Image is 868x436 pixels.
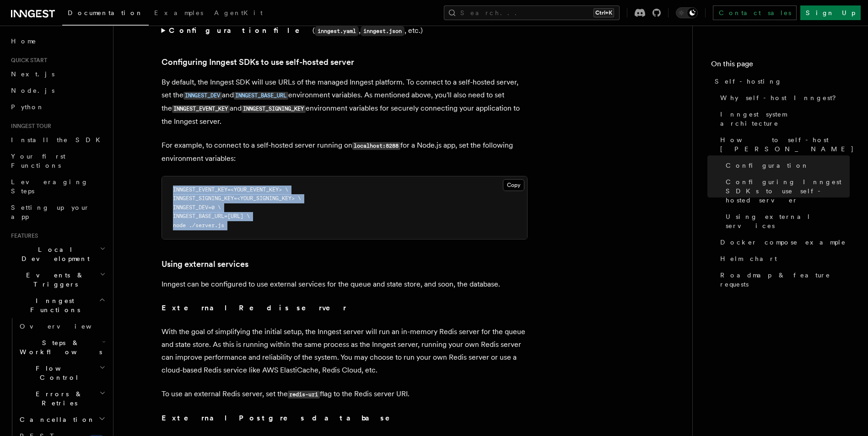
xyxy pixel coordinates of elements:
span: Errors & Retries [16,389,99,408]
a: Your first Functions [7,148,108,174]
a: Next.js [7,66,108,82]
span: Your first Functions [11,153,65,169]
code: INNGEST_SIGNING_KEY [242,105,306,113]
p: With the goal of simplifying the initial setup, the Inngest server will run an in-memory Redis se... [162,325,528,377]
span: Steps & Workflows [16,338,102,356]
a: Sign Up [800,5,861,20]
a: Docker compose example [717,234,850,250]
a: Leveraging Steps [7,174,108,199]
a: INNGEST_DEV [183,90,222,99]
span: Examples [154,9,203,16]
span: Next.js [11,70,54,78]
button: Search...Ctrl+K [444,5,620,20]
span: Roadmap & feature requests [720,271,850,289]
p: To use an external Redis server, set the flag to the Redis server URI. [162,388,528,401]
p: For example, to connect to a self-hosted server running on for a Node.js app, set the following e... [162,139,528,165]
a: Contact sales [713,5,797,20]
a: Home [7,33,108,49]
span: Cancellation [16,415,95,424]
button: Copy [503,179,524,191]
a: AgentKit [209,3,268,25]
span: Local Development [7,245,100,263]
button: Steps & Workflows [16,335,108,360]
a: Roadmap & feature requests [717,267,850,292]
span: node ./server.js [173,222,224,229]
span: Configuring Inngest SDKs to use self-hosted server [726,177,850,205]
a: Configuration [722,157,850,174]
p: Inngest can be configured to use external services for the queue and state store, and soon, the d... [162,278,528,291]
button: Inngest Functions [7,292,108,318]
button: Errors & Retries [16,386,108,411]
span: Flow Control [16,364,99,382]
span: Quick start [7,57,47,64]
a: Configuring Inngest SDKs to use self-hosted server [162,56,354,69]
span: Helm chart [720,254,777,263]
span: Inngest system architecture [720,110,850,128]
span: AgentKit [214,9,263,16]
code: inngest.yaml [315,26,359,36]
span: Using external services [726,212,850,230]
code: inngest.json [361,26,404,36]
a: Using external services [722,208,850,234]
span: Features [7,232,38,239]
a: Setting up your app [7,199,108,225]
span: Events & Triggers [7,271,100,289]
span: Home [11,37,37,46]
button: Toggle dark mode [676,7,698,18]
a: Inngest system architecture [717,106,850,132]
code: redis-uri [288,391,320,399]
a: How to self-host [PERSON_NAME] [717,132,850,157]
strong: External Postgres database [162,414,403,422]
code: INNGEST_EVENT_KEY [172,105,230,113]
code: localhost:8288 [352,142,400,150]
a: INNGEST_BASE_URL [234,90,288,99]
a: Helm chart [717,250,850,267]
span: Leveraging Steps [11,178,88,195]
a: Install the SDK [7,132,108,148]
span: Inngest Functions [7,296,99,314]
kbd: Ctrl+K [593,8,614,17]
button: Events & Triggers [7,267,108,292]
span: Docker compose example [720,238,846,247]
h4: On this page [711,58,850,73]
span: INNGEST_DEV=0 \ [173,204,221,211]
strong: Configuration file [169,26,313,35]
span: Documentation [68,9,143,16]
a: Python [7,99,108,115]
span: Self-hosting [715,77,782,86]
a: Why self-host Inngest? [717,90,850,106]
button: Cancellation [16,411,108,428]
span: Python [11,103,44,111]
code: INNGEST_DEV [183,92,222,100]
a: Configuring Inngest SDKs to use self-hosted server [722,174,850,208]
strong: External Redis server [162,303,346,312]
a: Node.js [7,82,108,99]
a: Examples [149,3,209,25]
span: INNGEST_SIGNING_KEY=<YOUR_SIGNING_KEY> \ [173,195,301,202]
button: Local Development [7,241,108,267]
summary: Configuration file(inngest.yaml,inngest.json, etc.) [162,24,528,37]
span: Configuration [726,161,809,170]
span: INNGEST_BASE_URL=[URL] \ [173,213,250,219]
span: Install the SDK [11,136,106,144]
a: Overview [16,318,108,335]
a: Documentation [62,3,149,26]
button: Flow Control [16,360,108,386]
span: Inngest tour [7,122,51,130]
a: Using external services [162,258,248,271]
code: INNGEST_BASE_URL [234,92,288,100]
span: How to self-host [PERSON_NAME] [720,135,854,154]
span: Why self-host Inngest? [720,93,842,102]
span: Node.js [11,87,54,94]
span: INNGEST_EVENT_KEY=<YOUR_EVENT_KEY> \ [173,186,288,193]
a: Self-hosting [711,73,850,90]
span: Setting up your app [11,204,90,220]
p: By default, the Inngest SDK will use URLs of the managed Inngest platform. To connect to a self-h... [162,76,528,128]
span: Overview [20,323,114,330]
